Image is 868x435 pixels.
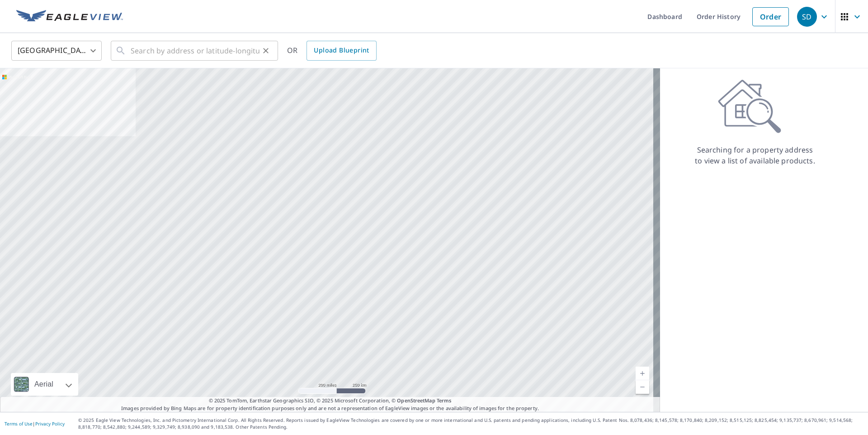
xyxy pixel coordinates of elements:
input: Search by address or latitude-longitude [131,38,259,63]
a: Order [752,7,789,26]
span: © 2025 TomTom, Earthstar Geographics SIO, © 2025 Microsoft Corporation, © [209,397,452,405]
a: Terms [437,397,452,404]
div: Aerial [32,373,56,396]
div: [GEOGRAPHIC_DATA] [11,38,102,63]
button: Clear [259,44,272,57]
img: EV Logo [16,10,123,24]
a: Upload Blueprint [307,41,376,61]
p: Searching for a property address to view a list of available products. [694,144,816,166]
a: Privacy Policy [35,421,65,427]
div: Aerial [11,373,78,396]
a: Current Level 5, Zoom In [636,367,649,380]
p: | [5,421,65,426]
a: Current Level 5, Zoom Out [636,380,649,394]
p: © 2025 Eagle View Technologies, Inc. and Pictometry International Corp. All Rights Reserved. Repo... [78,417,863,430]
span: Upload Blueprint [314,45,369,56]
div: SD [797,7,817,27]
a: OpenStreetMap [397,397,435,404]
a: Terms of Use [5,421,33,427]
div: OR [287,41,377,61]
